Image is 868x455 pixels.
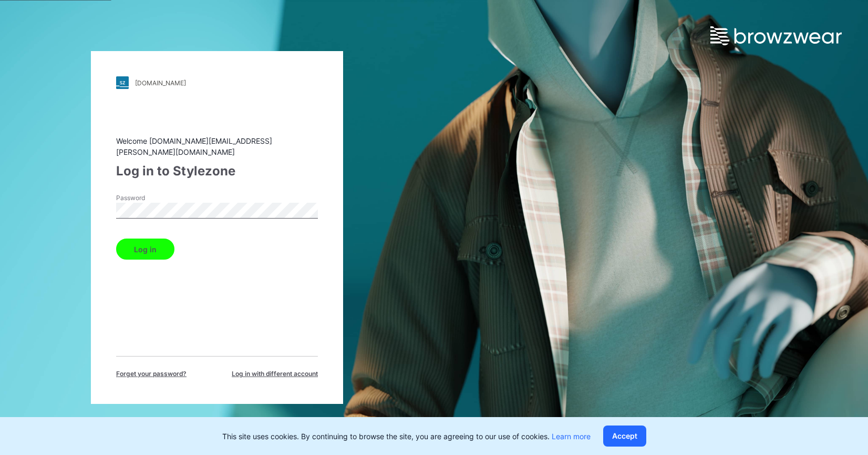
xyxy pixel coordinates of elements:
[116,135,318,157] div: Welcome [DOMAIN_NAME][EMAIL_ADDRESS][PERSON_NAME][DOMAIN_NAME]
[135,79,186,87] div: [DOMAIN_NAME]
[222,431,591,442] p: This site uses cookies. By continuing to browse the site, you are agreeing to our use of cookies.
[603,426,646,447] button: Accept
[710,26,842,45] img: browzwear-logo.e42bd6dac1945053ebaf764b6aa21510.svg
[116,76,318,89] a: [DOMAIN_NAME]
[552,432,591,441] a: Learn more
[232,369,318,379] span: Log in with different account
[116,369,187,379] span: Forget your password?
[116,193,190,203] label: Password
[116,162,318,181] div: Log in to Stylezone
[116,239,174,260] button: Log in
[116,76,129,89] img: stylezone-logo.562084cfcfab977791bfbf7441f1a819.svg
